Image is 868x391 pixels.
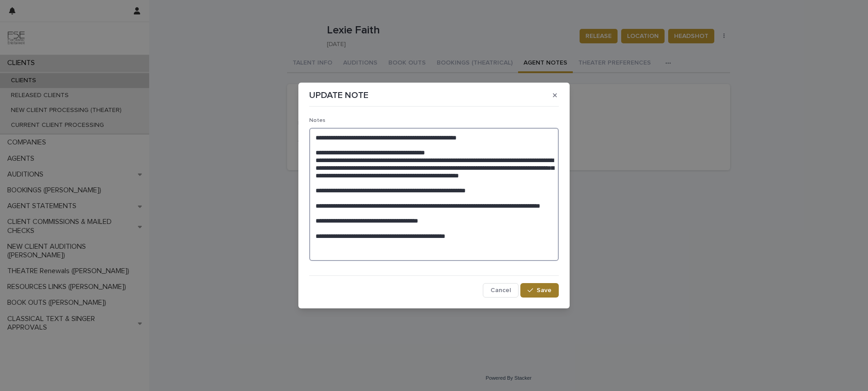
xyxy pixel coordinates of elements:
button: Save [520,283,559,298]
span: Notes [309,118,325,123]
span: Save [537,287,552,293]
span: Cancel [491,287,511,293]
button: Cancel [483,283,519,298]
p: UPDATE NOTE [309,90,368,101]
